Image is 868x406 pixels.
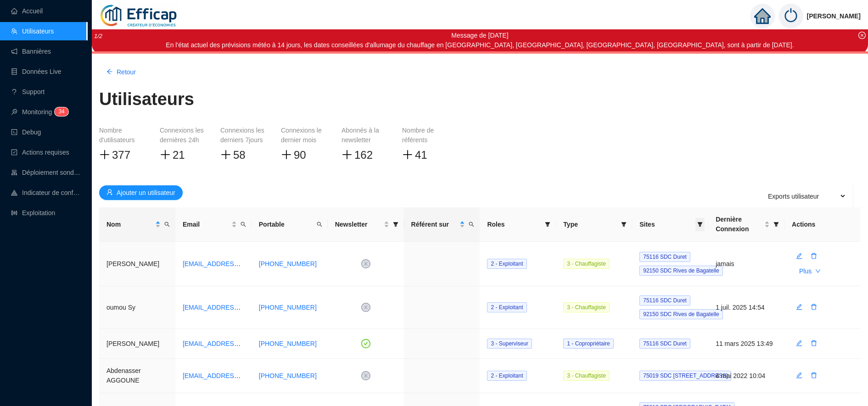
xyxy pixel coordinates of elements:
[545,222,550,227] span: filter
[768,187,819,206] span: Exports utilisateur
[94,33,102,39] i: 1 / 2
[160,149,171,160] span: plus
[639,220,694,229] span: Sites
[361,259,370,268] span: close-circle
[183,372,291,379] a: [EMAIL_ADDRESS][DOMAIN_NAME]
[391,218,400,231] span: filter
[784,207,861,242] th: Actions
[239,218,248,231] span: search
[757,185,853,207] ul: Export
[361,303,370,312] span: close-circle
[639,266,722,276] span: 92150 SDC Rives de Bagatelle
[11,209,55,217] a: slidersExploitation
[563,302,610,312] span: 3 - Chauffagiste
[467,218,476,231] span: search
[811,372,817,378] span: delete
[99,329,175,359] td: [PERSON_NAME]
[563,339,613,349] span: 1 - Copropriétaire
[99,242,175,286] td: [PERSON_NAME]
[164,222,170,227] span: search
[11,7,43,15] a: homeAccueil
[708,286,784,329] td: 1 juil. 2025 14:54
[99,126,145,145] div: Nombre d'utilisateurs
[563,220,617,229] span: Type
[469,222,474,227] span: search
[335,220,382,229] span: Newsletter
[175,242,252,286] td: cjarret@celsio.fr
[402,126,448,145] div: Nombre de référents
[342,126,387,145] div: Abonnés à la newsletter
[361,371,370,380] span: close-circle
[393,222,398,227] span: filter
[342,149,353,160] span: plus
[716,215,762,234] span: Dernière Connexion
[99,89,194,110] h1: Utilisateurs
[117,67,136,77] span: Retour
[11,189,81,196] a: heat-mapIndicateur de confort
[708,207,784,242] th: Dernière Connexion
[415,149,427,161] span: 41
[99,65,143,79] button: Retour
[807,1,861,31] span: [PERSON_NAME]
[773,222,779,227] span: filter
[639,295,690,306] span: 75116 SDC Duret
[183,304,291,311] a: [EMAIL_ADDRESS][DOMAIN_NAME]
[796,340,802,346] span: edit
[166,40,794,50] div: En l'état actuel des prévisions météo à 14 jours, les dates conseillées d'allumage du chauffage e...
[99,149,110,160] span: plus
[354,149,373,161] span: 162
[317,222,322,227] span: search
[175,286,252,329] td: osy@celsio.fr
[175,359,252,393] td: a.aggoune@disdero.fr
[563,371,610,381] span: 3 - Chauffagiste
[11,88,45,95] a: questionSupport
[792,264,828,278] button: Plusdown
[220,149,231,160] span: plus
[99,185,183,200] button: Ajouter un utilisateur
[22,149,69,156] span: Actions requises
[487,220,541,229] span: Roles
[259,260,317,267] a: [PHONE_NUMBER]
[233,149,246,161] span: 58
[796,253,802,259] span: edit
[695,218,705,231] span: filter
[708,359,784,393] td: 4 mai 2022 10:04
[162,218,172,231] span: search
[858,32,866,39] span: close-circle
[621,222,627,227] span: filter
[11,149,17,156] span: check-square
[411,220,458,229] span: Référent sur
[183,220,230,229] span: Email
[697,222,703,227] span: filter
[563,259,610,269] span: 3 - Chauffagiste
[112,149,130,161] span: 377
[259,304,317,311] a: [PHONE_NUMBER]
[754,8,771,24] span: home
[220,126,266,145] div: Connexions les derniers 7jours
[106,189,113,195] span: user-add
[639,371,731,381] span: 75019 SDC [STREET_ADDRESS]
[58,108,62,115] span: 3
[11,169,81,176] a: clusterDéploiement sondes
[99,207,175,242] th: Nom
[796,372,802,378] span: edit
[404,207,480,242] th: Référent sur
[259,340,317,347] a: [PHONE_NUMBER]
[175,329,252,359] td: ymielczarek@ccr.fr
[639,339,690,349] span: 75116 SDC Duret
[99,359,175,393] td: Abdenasser AGGOUNE
[811,253,817,259] span: delete
[315,218,324,231] span: search
[811,340,817,346] span: delete
[11,68,62,75] a: databaseDonnées Live
[294,149,306,161] span: 90
[778,4,803,28] img: power
[402,149,413,160] span: plus
[62,108,65,115] span: 4
[361,339,370,348] span: check-circle
[491,261,523,267] span: 2 - Exploitant
[99,286,175,329] td: oumou Sy
[11,48,51,55] a: notificationBannières
[106,68,113,75] span: arrow-left
[708,242,784,286] td: jamais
